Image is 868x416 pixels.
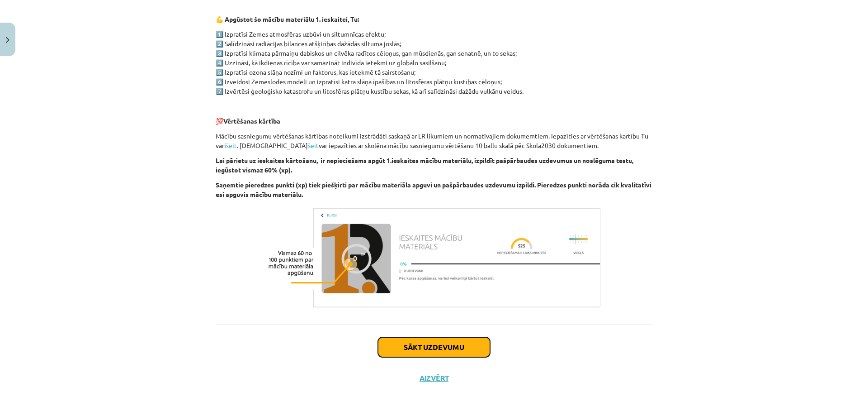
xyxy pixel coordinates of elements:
[216,156,633,174] strong: Lai pārietu uz ieskaites kārtošanu, ir nepieciešams apgūt 1.ieskaites mācību materiālu, izpildīt ...
[223,117,280,125] strong: Vērtēšanas kārtība
[378,337,490,357] button: Sākt uzdevumu
[216,116,652,126] p: 💯
[226,141,237,149] a: šeit
[216,15,359,23] strong: 💪 Apgūstot šo mācību materiālu 1. ieskaitei, Tu:
[216,131,652,150] p: Mācību sasniegumu vērtēšanas kārtības noteikumi izstrādāti saskaņā ar LR likumiem un normatīvajie...
[308,141,319,149] a: šeit
[216,29,652,96] p: 1️⃣ Izpratīsi Zemes atmosfēras uzbūvi un siltumnīcas efektu; 2️⃣ Salīdzināsi radiācijas bilances ...
[6,37,9,43] img: icon-close-lesson-0947bae3869378f0d4975bcd49f059093ad1ed9edebbc8119c70593378902aed.svg
[216,181,651,198] strong: Saņemtie pieredzes punkti (xp) tiek piešķirti par mācību materiāla apguvi un pašpārbaudes uzdevum...
[417,373,451,383] button: Aizvērt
